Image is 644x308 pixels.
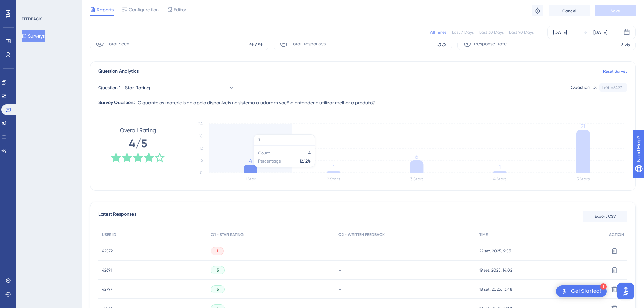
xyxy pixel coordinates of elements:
span: 474 [249,38,263,49]
span: Total Responses [290,40,326,48]
span: Q2 - WRITTEN FEEDBACK [338,232,385,237]
span: 19 set. 2025, 14:02 [479,267,512,273]
span: 33 [437,38,446,49]
span: 18 set. 2025, 13:48 [479,287,512,292]
span: Cancel [562,8,576,14]
div: Last 90 Days [509,30,534,35]
span: Question 1 - Star Rating [98,83,150,92]
tspan: 18 [199,134,203,138]
span: Export CSV [595,214,616,219]
div: Get Started! [571,288,601,295]
span: 5 [217,267,219,273]
div: - [338,267,472,273]
img: launcher-image-alternative-text [560,287,568,295]
div: Last 7 Days [452,30,474,35]
tspan: 24 [198,121,203,126]
a: Reset Survey [603,68,627,74]
text: 1 Star [245,176,256,181]
div: FEEDBACK [22,16,42,22]
iframe: UserGuiding AI Assistant Launcher [615,281,636,302]
text: 2 Stars [327,176,340,181]
button: Question 1 - Star Rating [98,81,235,94]
div: Question ID: [571,83,597,92]
span: Save [611,8,620,14]
span: 42797 [102,287,112,292]
span: Configuration [129,5,159,14]
span: 5 [217,287,219,292]
div: 1 [600,283,607,290]
tspan: 21 [581,123,585,129]
span: Overall Rating [120,126,156,135]
tspan: 4 [249,158,252,164]
tspan: 6 [201,158,203,163]
span: USER ID [102,232,116,237]
span: O quanto os materiais de apoio disponíveis no sistema ajudaram você a entender e utilizar melhor ... [138,98,375,107]
tspan: 0 [200,170,203,175]
div: - [338,248,472,254]
button: Cancel [549,5,590,16]
div: All Times [430,30,446,35]
span: 4/5 [129,136,147,151]
button: Save [595,5,636,16]
span: 22 set. 2025, 9:53 [479,248,511,254]
span: Question Analytics [98,67,139,75]
span: ACTION [609,232,624,237]
span: TIME [479,232,488,237]
span: 42691 [102,267,112,273]
span: Need Help? [16,2,43,10]
span: Editor [174,5,186,14]
div: - [338,286,472,292]
button: Export CSV [583,211,627,222]
text: 4 Stars [493,176,506,181]
div: [DATE] [553,28,567,36]
div: Survey Question: [98,98,135,107]
div: b0bb5497... [602,85,624,90]
div: Last 30 Days [479,30,504,35]
span: 7% [620,38,630,49]
text: 3 Stars [410,176,423,181]
span: Total Seen [107,40,129,48]
button: Surveys [22,30,45,42]
tspan: 12 [199,146,203,151]
tspan: 1 [333,164,334,170]
tspan: 1 [499,164,501,170]
span: Q1 - STAR RATING [211,232,244,237]
span: 1 [217,248,218,254]
div: [DATE] [593,28,607,36]
span: Reports [97,5,114,14]
span: Response Rate [474,40,507,48]
span: Latest Responses [98,210,136,222]
text: 5 Stars [577,176,590,181]
span: 42572 [102,248,113,254]
tspan: 6 [415,154,418,160]
div: Open Get Started! checklist, remaining modules: 1 [556,285,607,297]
